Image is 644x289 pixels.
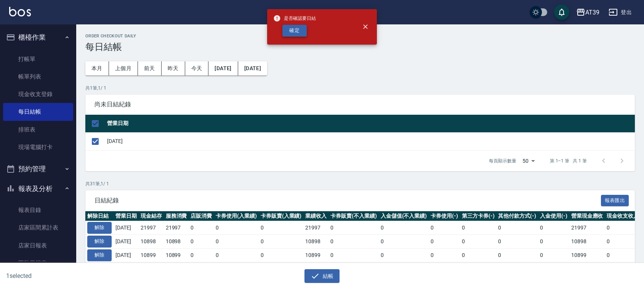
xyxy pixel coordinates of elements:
td: 10898 [303,235,328,249]
span: 是否確認要日結 [273,14,316,22]
button: 報表及分析 [3,179,73,199]
td: [DATE] [114,221,139,235]
th: 現金收支收入 [605,211,641,221]
td: 0 [496,262,538,276]
td: 0 [429,221,460,235]
td: 0 [538,235,569,249]
td: 0 [214,235,259,249]
a: 現金收支登錄 [3,85,73,103]
button: save [554,5,569,20]
td: 10899 [303,248,328,262]
button: 報表匯出 [601,195,629,207]
span: 尚未日結紀錄 [95,101,626,108]
button: 上個月 [109,61,138,75]
h3: 每日結帳 [85,42,635,52]
td: 0 [605,235,641,249]
td: 0 [189,235,214,249]
td: 10899 [139,248,164,262]
td: 0 [379,221,429,235]
td: 0 [605,248,641,262]
th: 營業現金應收 [569,211,605,221]
img: Logo [9,7,31,16]
button: 櫃檯作業 [3,27,73,47]
button: close [357,18,374,35]
td: 0 [379,262,429,276]
td: 21997 [139,221,164,235]
td: 10898 [139,235,164,249]
p: 第 1–1 筆 共 1 筆 [550,157,587,164]
th: 卡券使用(-) [429,211,460,221]
th: 營業日期 [105,115,635,133]
button: 預約管理 [3,159,73,179]
td: 0 [605,221,641,235]
p: 共 31 筆, 1 / 1 [85,180,635,187]
button: 結帳 [304,269,340,283]
a: 報表匯出 [601,196,629,204]
td: 0 [214,248,259,262]
td: 0 [460,221,497,235]
button: 解除 [87,236,112,247]
td: 0 [189,221,214,235]
td: 0 [328,262,379,276]
button: 解除 [87,222,112,234]
td: 0 [328,235,379,249]
td: 10898 [164,235,189,249]
td: [DATE] [105,132,635,150]
button: 登出 [606,5,635,19]
a: 互助日報表 [3,254,73,272]
h6: 1 selected [6,271,160,281]
td: 0 [496,235,538,249]
td: 0 [460,248,497,262]
th: 卡券使用(入業績) [214,211,259,221]
td: 0 [214,262,259,276]
td: 0 [259,248,304,262]
a: 每日結帳 [3,103,73,120]
p: 共 1 筆, 1 / 1 [85,85,635,92]
th: 第三方卡券(-) [460,211,497,221]
a: 店家區間累計表 [3,219,73,236]
td: 0 [538,221,569,235]
td: 0 [328,248,379,262]
th: 現金結存 [139,211,164,221]
td: 0 [538,262,569,276]
button: 昨天 [162,61,185,75]
td: 0 [328,221,379,235]
a: 排班表 [3,121,73,138]
td: 17747 [164,262,189,276]
button: 解除 [87,249,112,261]
td: 21997 [303,221,328,235]
td: 0 [429,262,460,276]
td: [DATE] [114,235,139,249]
button: AT39 [573,5,602,20]
th: 卡券販賣(入業績) [259,211,304,221]
a: 帳單列表 [3,68,73,85]
th: 服務消費 [164,211,189,221]
button: 確定 [282,25,307,37]
td: 0 [496,221,538,235]
td: 0 [496,248,538,262]
button: 今天 [185,61,209,75]
td: 0 [429,248,460,262]
td: 21997 [164,221,189,235]
td: 0 [460,235,497,249]
td: 21997 [569,221,605,235]
td: 0 [379,235,429,249]
td: 0 [460,262,497,276]
button: [DATE] [208,61,238,75]
td: 0 [259,221,304,235]
td: 0 [538,248,569,262]
td: 0 [379,248,429,262]
td: 17747 [303,262,328,276]
th: 卡券販賣(不入業績) [328,211,379,221]
td: 0 [214,221,259,235]
a: 報表目錄 [3,201,73,219]
th: 營業日期 [114,211,139,221]
a: 打帳單 [3,50,73,68]
td: 0 [189,262,214,276]
p: 每頁顯示數量 [489,157,516,164]
button: 前天 [138,61,162,75]
td: 0 [259,235,304,249]
td: 0 [259,262,304,276]
td: 10899 [164,248,189,262]
h2: Order checkout daily [85,34,635,39]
